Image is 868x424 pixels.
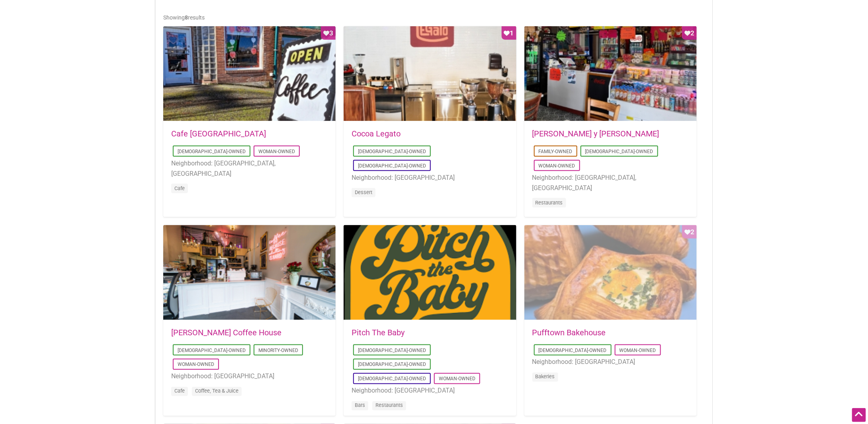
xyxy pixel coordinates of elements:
[352,173,508,183] li: Neighborhood: [GEOGRAPHIC_DATA]
[358,362,426,368] a: [DEMOGRAPHIC_DATA]-Owned
[355,189,372,195] a: Dessert
[375,403,403,408] a: Restaurants
[352,328,405,337] a: Pitch The Baby
[532,328,606,337] a: Pufftown Bakehouse
[171,328,282,337] a: [PERSON_NAME] Coffee House
[439,376,475,382] a: Woman-Owned
[178,362,214,368] a: Woman-Owned
[620,348,656,353] a: Woman-Owned
[358,163,426,169] a: [DEMOGRAPHIC_DATA]-Owned
[258,149,295,154] a: Woman-Owned
[532,357,689,368] li: Neighborhood: [GEOGRAPHIC_DATA]
[539,149,573,154] a: Family-Owned
[539,348,607,353] a: [DEMOGRAPHIC_DATA]-Owned
[358,376,426,382] a: [DEMOGRAPHIC_DATA]-Owned
[178,149,246,154] a: [DEMOGRAPHIC_DATA]-Owned
[174,388,185,394] a: Cafe
[532,129,659,138] a: [PERSON_NAME] y [PERSON_NAME]
[174,185,185,191] a: Cafe
[171,129,266,138] a: Cafe [GEOGRAPHIC_DATA]
[195,388,239,394] a: Coffee, Tea & Juice
[539,163,575,169] a: Woman-Owned
[352,129,401,138] a: Cocoa Legato
[358,149,426,154] a: [DEMOGRAPHIC_DATA]-Owned
[536,200,563,206] a: Restaurants
[352,386,508,396] li: Neighborhood: [GEOGRAPHIC_DATA]
[178,348,246,353] a: [DEMOGRAPHIC_DATA]-Owned
[355,403,365,408] a: Bars
[171,158,328,179] li: Neighborhood: [GEOGRAPHIC_DATA], [GEOGRAPHIC_DATA]
[585,149,653,154] a: [DEMOGRAPHIC_DATA]-Owned
[185,14,188,21] b: 8
[532,173,689,193] li: Neighborhood: [GEOGRAPHIC_DATA], [GEOGRAPHIC_DATA]
[171,371,328,382] li: Neighborhood: [GEOGRAPHIC_DATA]
[536,374,555,380] a: Bakeries
[358,348,426,353] a: [DEMOGRAPHIC_DATA]-Owned
[258,348,298,353] a: Minority-Owned
[852,408,866,422] div: Scroll Back to Top
[163,14,205,21] span: Showing results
